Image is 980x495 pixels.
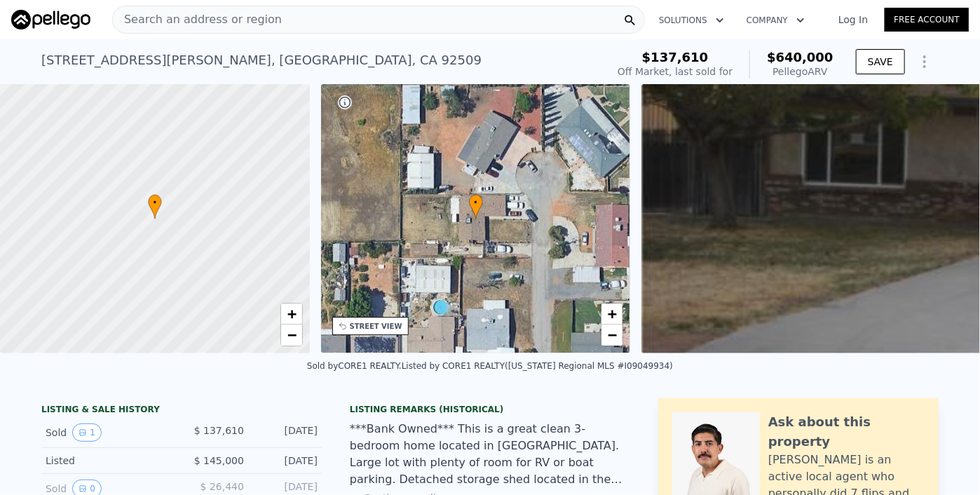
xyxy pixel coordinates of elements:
img: Pellego [11,10,90,29]
div: Off Market, last sold for [618,65,733,79]
div: [DATE] [255,454,318,468]
span: + [287,305,296,323]
span: $ 26,440 [200,481,244,492]
div: ***Bank Owned*** This is a great clean 3-bedroom home located in [GEOGRAPHIC_DATA]. Large lot wit... [350,421,630,488]
div: [STREET_ADDRESS][PERSON_NAME] , [GEOGRAPHIC_DATA] , CA 92509 [41,50,482,70]
span: $ 137,610 [194,425,244,436]
span: Search an address or region [113,11,282,28]
button: SAVE [856,49,905,74]
button: View historical data [72,423,102,442]
div: • [469,194,483,219]
div: Pellego ARV [767,65,833,79]
span: • [148,196,162,209]
a: Free Account [885,8,969,32]
span: $137,610 [642,50,709,65]
div: [DATE] [255,423,318,442]
span: + [608,305,617,323]
div: STREET VIEW [350,321,402,332]
button: Company [735,8,816,33]
a: Zoom out [281,325,302,346]
div: Ask about this property [768,412,925,452]
span: − [287,326,296,344]
button: Solutions [648,8,735,33]
span: $640,000 [767,50,833,65]
button: Show Options [911,48,939,76]
div: Sold [46,423,170,442]
a: Zoom in [601,304,622,325]
div: LISTING & SALE HISTORY [41,404,322,418]
a: Log In [822,13,885,27]
span: $ 145,000 [194,455,244,466]
span: • [469,196,483,209]
div: Listed by CORE1 REALTY ([US_STATE] Regional MLS #I09049934) [402,361,673,371]
span: − [608,326,617,344]
div: Listed [46,454,170,468]
div: Listing Remarks (Historical) [350,404,630,415]
a: Zoom out [601,325,622,346]
div: • [148,194,162,219]
div: Sold by CORE1 REALTY . [307,361,402,371]
a: Zoom in [281,304,302,325]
